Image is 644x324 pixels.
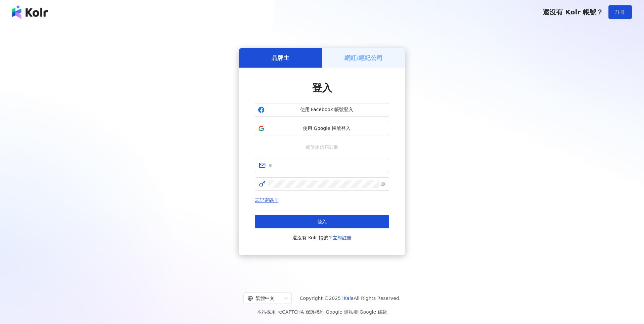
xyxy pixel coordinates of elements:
span: 使用 Google 帳號登入 [267,125,386,132]
span: 還沒有 Kolr 帳號？ [543,8,603,16]
span: 還沒有 Kolr 帳號？ [292,234,352,242]
span: 登入 [312,82,332,94]
h5: 網紅/經紀公司 [344,54,383,62]
div: 繁體中文 [248,293,282,304]
span: Copyright © 2025 All Rights Reserved. [300,294,401,302]
span: 登入 [317,219,327,224]
a: Google 條款 [360,309,387,315]
button: 使用 Google 帳號登入 [255,122,389,135]
span: 註冊 [615,9,625,15]
span: | [358,309,360,315]
span: eye-invisible [380,182,385,186]
span: 或使用信箱註冊 [301,143,343,151]
span: 本站採用 reCAPTCHA 保護機制 [257,308,387,316]
span: 使用 Facebook 帳號登入 [267,106,386,113]
a: Google 隱私權 [326,309,358,315]
a: iKala [342,296,354,301]
a: 忘記密碼？ [255,197,278,203]
button: 註冊 [608,5,632,19]
a: 立即註冊 [333,235,352,240]
button: 使用 Facebook 帳號登入 [255,103,389,116]
button: 登入 [255,215,389,228]
span: | [324,309,326,315]
h5: 品牌主 [271,54,289,62]
img: logo [12,5,48,19]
